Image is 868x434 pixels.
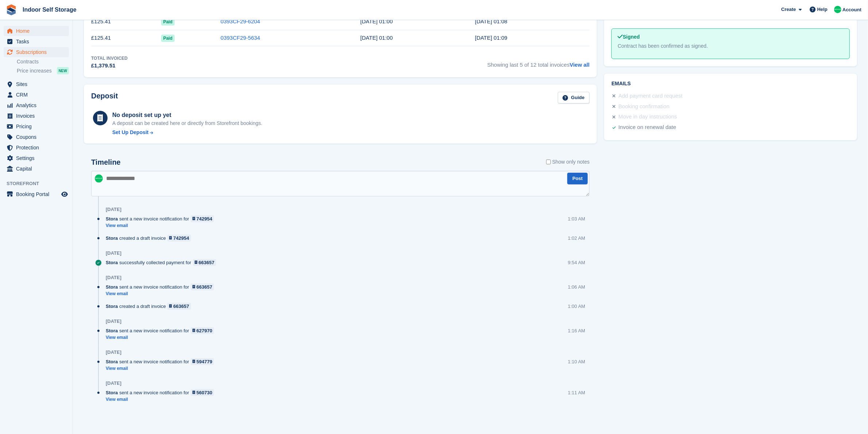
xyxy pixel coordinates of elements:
div: 663657 [196,284,212,290]
a: menu [4,90,69,100]
div: sent a new invoice notification for [106,327,218,334]
td: £125.41 [91,13,161,30]
span: Storefront [7,180,73,187]
span: Subscriptions [16,47,60,57]
div: 742954 [196,215,212,222]
div: 560730 [196,389,212,396]
span: Price increases [17,67,52,74]
span: Showing last 5 of 12 total invoices [487,55,590,70]
a: 560730 [191,389,214,396]
img: Helen Nicholls [95,175,103,183]
span: Account [842,6,861,13]
div: Add payment card request [618,92,682,101]
a: menu [4,47,69,57]
span: Help [817,6,828,13]
div: sent a new invoice notification for [106,389,218,396]
div: £1,379.51 [91,62,128,70]
div: [DATE] [106,207,121,212]
a: 663657 [167,303,191,310]
a: menu [4,79,69,89]
div: Booking confirmation [618,102,669,111]
a: 742954 [191,215,214,222]
time: 2025-05-07 00:00:00 UTC [360,35,393,41]
time: 2025-05-06 00:09:37 UTC [475,35,507,41]
h2: Emails [611,81,850,87]
a: menu [4,189,69,199]
span: Paid [161,35,175,42]
div: created a draft invoice [106,303,195,310]
p: A deposit can be created here or directly from Storefront bookings. [112,120,262,127]
div: Signed [618,33,844,41]
a: menu [4,142,69,153]
div: 1:10 AM [568,358,585,365]
span: Stora [106,235,118,242]
a: View all [570,62,590,68]
time: 2025-06-03 00:08:55 UTC [475,18,507,24]
a: Preview store [60,190,69,199]
div: 663657 [173,303,189,310]
span: Settings [16,153,60,163]
div: sent a new invoice notification for [106,358,218,365]
a: Indoor Self Storage [20,4,79,16]
span: Protection [16,142,60,153]
img: stora-icon-8386f47178a22dfd0bd8f6a31ec36ba5ce8667c1dd55bd0f319d3a0aa187defe.svg [6,4,17,15]
span: Capital [16,164,60,174]
a: menu [4,36,69,47]
div: Contract has been confirmed as signed. [618,42,844,50]
a: View email [106,396,218,403]
span: Coupons [16,132,60,142]
span: Pricing [16,121,60,132]
a: menu [4,100,69,110]
a: 663657 [193,259,217,266]
div: sent a new invoice notification for [106,284,218,290]
span: Stora [106,327,118,334]
div: sent a new invoice notification for [106,215,218,222]
span: Paid [161,18,175,26]
a: View email [106,291,218,297]
span: Stora [106,284,118,290]
span: Analytics [16,100,60,110]
span: Stora [106,259,118,266]
a: Contracts [17,58,69,65]
button: Post [567,173,588,185]
div: successfully collected payment for [106,259,220,266]
a: 594779 [191,358,214,365]
h2: Deposit [91,92,118,104]
div: 1:06 AM [568,284,585,290]
a: 663657 [191,284,214,290]
span: Booking Portal [16,189,60,199]
a: 627970 [191,327,214,334]
a: 0393CF29-6204 [221,18,260,24]
a: menu [4,111,69,121]
span: Home [16,26,60,36]
div: [DATE] [106,349,121,355]
a: menu [4,153,69,163]
img: Helen Nicholls [834,6,841,13]
div: Total Invoiced [91,55,128,62]
a: menu [4,164,69,174]
div: No deposit set up yet [112,111,262,120]
time: 2025-06-04 00:00:00 UTC [360,18,393,24]
div: [DATE] [106,275,121,281]
div: 9:54 AM [568,259,585,266]
span: Stora [106,303,118,310]
a: menu [4,132,69,142]
div: 1:11 AM [568,389,585,396]
a: View email [106,335,218,341]
div: 627970 [196,327,212,334]
span: Tasks [16,36,60,47]
span: Stora [106,215,118,222]
span: Sites [16,79,60,89]
td: £125.41 [91,30,161,46]
span: Stora [106,358,118,365]
div: Move in day instructions [618,113,677,121]
input: Show only notes [546,158,551,166]
div: Invoice on renewal date [618,123,676,132]
div: 1:02 AM [568,235,585,242]
a: Guide [558,92,590,104]
div: 594779 [196,358,212,365]
div: Set Up Deposit [112,129,149,136]
div: 663657 [199,259,214,266]
label: Show only notes [546,158,590,166]
div: 1:03 AM [568,215,585,222]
